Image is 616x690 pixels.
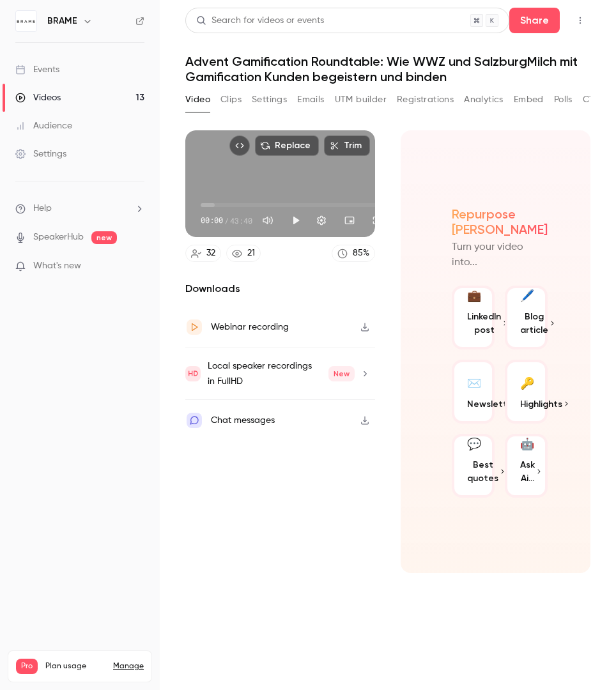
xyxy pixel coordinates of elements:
a: 21 [226,245,261,262]
h2: Downloads [185,281,375,296]
div: Audience [15,119,72,132]
div: 00:00 [201,215,252,226]
div: Chat messages [211,413,275,428]
span: 43:40 [230,215,252,226]
div: 21 [247,247,255,260]
div: 💬 [467,436,481,453]
button: Emails [297,89,324,110]
button: Video [185,89,210,110]
button: Share [509,8,560,33]
button: Full screen [365,208,390,233]
div: Videos [15,91,61,104]
a: 32 [185,245,221,262]
div: Local speaker recordings in FullHD [208,358,355,389]
div: 🔑 [520,372,534,392]
div: 💼 [467,287,481,305]
h1: Advent Gamification Roundtable: Wie WWZ und SalzburgMilch mit Gamification Kunden begeistern und ... [185,54,590,84]
button: UTM builder [335,89,387,110]
button: Clips [220,89,242,110]
button: 🖊️Blog article [505,286,548,349]
span: Help [33,202,52,215]
button: Trim [324,135,370,156]
button: Polls [554,89,573,110]
button: Embed video [229,135,250,156]
span: 00:00 [201,215,223,226]
button: 💬Best quotes [452,434,495,498]
span: LinkedIn post [467,310,501,337]
a: Manage [113,661,144,671]
button: Replace [255,135,319,156]
button: Analytics [464,89,504,110]
button: Turn on miniplayer [337,208,362,233]
div: ✉️ [467,372,481,392]
div: 🤖 [520,436,534,453]
h2: Repurpose [PERSON_NAME] [452,206,548,237]
button: 🤖Ask Ai... [505,434,548,498]
span: / [224,215,229,226]
div: Search for videos or events [196,14,324,27]
button: Play [283,208,309,233]
span: Blog article [520,310,548,337]
iframe: Noticeable Trigger [129,261,144,272]
button: Mute [255,208,281,233]
button: 🔑Highlights [505,360,548,424]
button: Embed [514,89,544,110]
span: Pro [16,659,38,674]
span: Best quotes [467,458,498,485]
button: 💼LinkedIn post [452,286,495,349]
img: BRAME [16,11,36,31]
span: New [328,366,355,381]
div: Events [15,63,59,76]
h6: BRAME [47,15,77,27]
div: Settings [15,148,66,160]
button: CTA [583,89,600,110]
span: new [91,231,117,244]
div: 🖊️ [520,287,534,305]
span: Plan usage [45,661,105,671]
span: Highlights [520,397,562,411]
span: Ask Ai... [520,458,535,485]
a: SpeakerHub [33,231,84,244]
span: What's new [33,259,81,273]
button: Top Bar Actions [570,10,590,31]
li: help-dropdown-opener [15,202,144,215]
p: Turn your video into... [452,240,548,270]
a: 85% [332,245,375,262]
button: Settings [309,208,334,233]
div: Webinar recording [211,319,289,335]
button: ✉️Newsletter [452,360,495,424]
div: 85 % [353,247,369,260]
button: Registrations [397,89,454,110]
button: Settings [252,89,287,110]
div: 32 [206,247,215,260]
span: Newsletter [467,397,516,411]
